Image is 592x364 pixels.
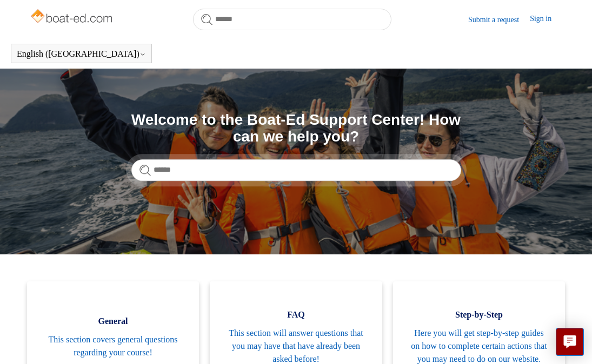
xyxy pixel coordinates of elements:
[30,6,116,28] img: Boat-Ed Help Center home page
[193,9,391,30] input: Search
[530,13,562,26] a: Sign in
[131,112,461,145] h1: Welcome to the Boat-Ed Support Center! How can we help you?
[17,49,146,59] button: English ([GEOGRAPHIC_DATA])
[556,328,584,356] button: Live chat
[131,159,461,181] input: Search
[409,308,549,321] span: Step-by-Step
[226,308,366,321] span: FAQ
[43,333,183,359] span: This section covers general questions regarding your course!
[43,315,183,328] span: General
[468,14,530,25] a: Submit a request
